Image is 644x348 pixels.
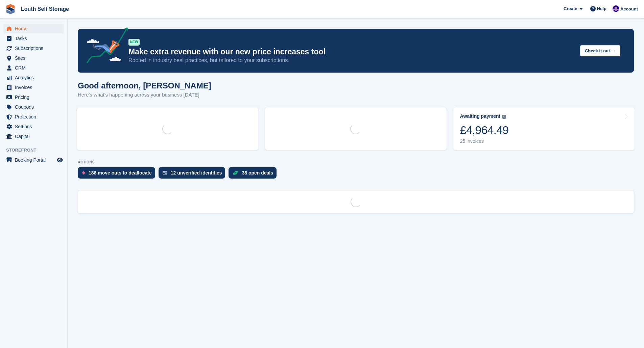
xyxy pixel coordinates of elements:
img: Matthew Frith [613,5,619,12]
img: price-adjustments-announcement-icon-8257ccfd72463d97f412b2fc003d46551f7dbcb40ab6d574587a9cd5c0d94... [81,27,128,66]
a: menu [3,44,64,53]
p: ACTIONS [78,160,634,164]
button: Check it out → [580,45,620,56]
span: Subscriptions [15,44,55,53]
img: icon-info-grey-7440780725fd019a000dd9b08b2336e03edf1995a4989e88bcd33f0948082b44.svg [502,115,506,119]
a: 188 move outs to deallocate [78,167,159,182]
a: menu [3,92,64,102]
span: Tasks [15,34,55,43]
a: Louth Self Storage [18,3,72,15]
a: menu [3,132,64,141]
span: Analytics [15,73,55,82]
div: 25 invoices [460,138,509,144]
span: Coupons [15,102,55,112]
span: CRM [15,63,55,73]
span: Create [564,5,577,12]
a: menu [3,122,64,131]
span: Capital [15,132,55,141]
span: Storefront [6,147,67,154]
span: Invoices [15,83,55,92]
a: 38 open deals [229,167,280,182]
div: 188 move outs to deallocate [89,170,152,176]
span: Sites [15,53,55,63]
span: Booking Portal [15,155,55,165]
a: Awaiting payment £4,964.49 25 invoices [453,107,635,150]
img: move_outs_to_deallocate_icon-f764333ba52eb49d3ac5e1228854f67142a1ed5810a6f6cc68b1a99e826820c5.svg [82,171,85,175]
span: Settings [15,122,55,131]
p: Here's what's happening across your business [DATE] [78,91,211,99]
img: deal-1b604bf984904fb50ccaf53a9ad4b4a5d6e5aea283cecdc64d6e3604feb123c2.svg [233,170,238,175]
a: menu [3,102,64,112]
a: 12 unverified identities [159,167,229,182]
a: menu [3,34,64,43]
img: stora-icon-8386f47178a22dfd0bd8f6a31ec36ba5ce8667c1dd55bd0f319d3a0aa187defe.svg [5,4,16,14]
span: Home [15,24,55,33]
a: Preview store [56,156,64,164]
a: menu [3,112,64,122]
div: Awaiting payment [460,113,501,119]
img: verify_identity-adf6edd0f0f0b5bbfe63781bf79b02c33cf7c696d77639b501bdc392416b5a36.svg [163,171,167,175]
span: Account [620,6,638,12]
p: Rooted in industry best practices, but tailored to your subscriptions. [128,57,575,64]
a: menu [3,24,64,33]
a: menu [3,53,64,63]
span: Help [597,5,606,12]
div: 12 unverified identities [171,170,222,176]
div: 38 open deals [242,170,273,176]
h1: Good afternoon, [PERSON_NAME] [78,81,211,90]
div: £4,964.49 [460,123,509,137]
div: NEW [128,39,140,46]
a: menu [3,73,64,82]
p: Make extra revenue with our new price increases tool [128,47,575,57]
a: menu [3,83,64,92]
a: menu [3,155,64,165]
span: Protection [15,112,55,122]
span: Pricing [15,92,55,102]
a: menu [3,63,64,73]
